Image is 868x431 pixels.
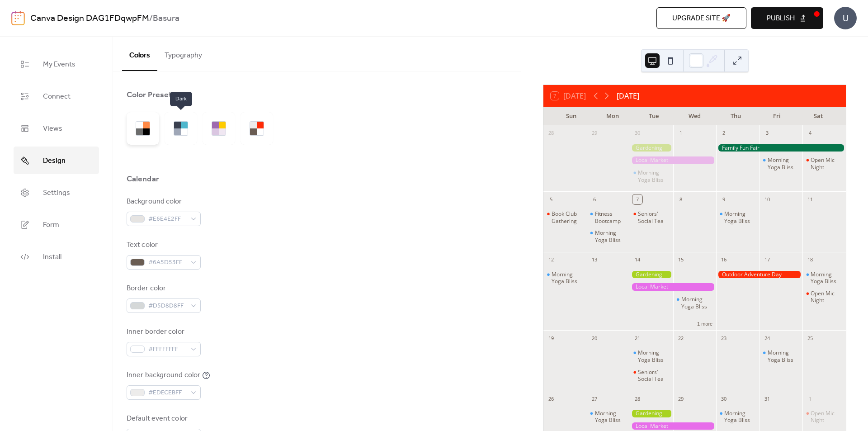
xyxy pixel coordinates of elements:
[719,394,729,404] div: 30
[127,327,199,337] div: Inner border color
[590,194,599,204] div: 6
[797,107,839,125] div: Sat
[153,10,179,27] b: Basura
[590,394,599,404] div: 27
[768,156,799,171] div: Morning Yoga Bliss
[43,57,75,71] span: My Events
[724,410,756,424] div: Morning Yoga Bliss
[672,13,731,24] span: Upgrade site 🚀
[122,37,157,71] button: Colors
[43,90,71,104] span: Connect
[676,333,686,343] div: 22
[676,128,686,138] div: 1
[759,349,803,363] div: Morning Yoga Bliss
[656,7,746,29] button: Upgrade site 🚀
[693,319,716,327] button: 1 more
[14,147,99,174] a: Design
[630,283,716,291] div: Local Market
[546,128,556,138] div: 28
[595,229,627,243] div: Morning Yoga Bliss
[14,179,99,206] a: Settings
[630,369,673,383] div: Seniors' Social Tea
[630,271,673,279] div: Gardening Workshop
[762,394,772,404] div: 31
[543,210,587,224] div: Book Club Gathering
[767,13,795,24] span: Publish
[170,92,192,106] span: Dark
[43,122,62,136] span: Views
[638,349,670,363] div: Morning Yoga Bliss
[632,394,642,404] div: 28
[719,194,729,204] div: 9
[630,156,716,164] div: Local Market
[811,290,842,304] div: Open Mic Night
[638,369,670,383] div: Seniors' Social Tea
[587,410,630,424] div: Morning Yoga Bliss
[552,271,583,285] div: Morning Yoga Bliss
[805,194,815,204] div: 11
[632,333,642,343] div: 21
[630,422,716,430] div: Local Market
[673,296,717,310] div: Morning Yoga Bliss
[590,128,599,138] div: 29
[543,271,587,285] div: Morning Yoga Bliss
[14,243,99,270] a: Install
[30,10,149,27] a: Canva Design DAG1FDqwpFM
[715,107,756,125] div: Thu
[802,271,846,285] div: Morning Yoga Bliss
[805,255,815,265] div: 18
[632,128,642,138] div: 30
[811,271,842,285] div: Morning Yoga Bliss
[811,156,842,171] div: Open Mic Night
[43,218,59,232] span: Form
[805,394,815,404] div: 1
[546,333,556,343] div: 19
[676,255,686,265] div: 15
[587,210,630,224] div: Fitness Bootcamp
[762,194,772,204] div: 10
[632,255,642,265] div: 14
[762,128,772,138] div: 3
[148,301,186,312] span: #D5D8D8FF
[802,290,846,304] div: Open Mic Night
[674,107,715,125] div: Wed
[681,296,713,310] div: Morning Yoga Bliss
[148,257,186,268] span: #6A5D53FF
[43,250,61,264] span: Install
[127,283,199,294] div: Border color
[14,50,99,78] a: My Events
[127,90,176,100] div: Color Presets
[630,144,673,152] div: Gardening Workshop
[768,349,799,363] div: Morning Yoga Bliss
[756,107,797,125] div: Fri
[805,128,815,138] div: 4
[633,107,674,125] div: Tue
[546,255,556,265] div: 12
[719,333,729,343] div: 23
[630,410,673,417] div: Gardening Workshop
[127,196,199,207] div: Background color
[14,82,99,110] a: Connect
[617,90,639,101] div: [DATE]
[834,7,857,29] div: U
[157,37,209,70] button: Typography
[716,410,759,424] div: Morning Yoga Bliss
[551,107,592,125] div: Sun
[14,211,99,238] a: Form
[149,10,153,27] b: /
[587,229,630,243] div: Morning Yoga Bliss
[802,156,846,171] div: Open Mic Night
[676,194,686,204] div: 8
[127,370,200,381] div: Inner background color
[127,174,159,185] div: Calendar
[590,333,599,343] div: 20
[546,394,556,404] div: 26
[724,210,756,224] div: Morning Yoga Bliss
[716,210,759,224] div: Morning Yoga Bliss
[802,410,846,424] div: Open Mic Night
[148,388,186,398] span: #EDECEBFF
[759,156,803,171] div: Morning Yoga Bliss
[719,128,729,138] div: 2
[638,169,670,183] div: Morning Yoga Bliss
[676,394,686,404] div: 29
